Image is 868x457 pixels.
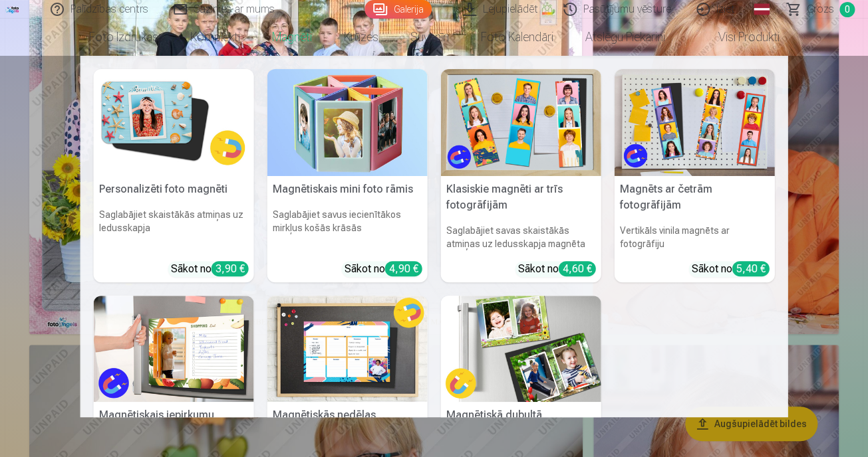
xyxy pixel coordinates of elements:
[256,19,328,56] a: Magnēti
[681,19,796,56] a: Visi produkti
[518,261,596,277] div: Sākot no
[559,261,596,276] div: 4,60 €
[94,69,254,282] a: Personalizēti foto magnētiPersonalizēti foto magnētiSaglabājiet skaistākās atmiņas uz ledusskapja...
[385,261,422,276] div: 4,90 €
[171,261,249,277] div: Sākot no
[732,261,770,276] div: 5,40 €
[569,19,681,56] a: Atslēgu piekariņi
[94,69,254,176] img: Personalizēti foto magnēti
[94,176,254,203] h5: Personalizēti foto magnēti
[345,261,422,277] div: Sākot no
[94,402,254,444] h5: Magnētiskais iepirkumu saraksts
[267,176,428,203] h5: Magnētiskais mini foto rāmis
[441,69,601,282] a: Klasiskie magnēti ar trīs fotogrāfijāmKlasiskie magnēti ar trīs fotogrāfijāmSaglabājiet savas ska...
[174,19,256,56] a: Komplekti
[394,19,465,56] a: Suvenīri
[94,296,254,403] img: Magnētiskais iepirkumu saraksts
[615,219,775,256] h6: Vertikāls vinila magnēts ar fotogrāfiju
[615,176,775,219] h5: Magnēts ar četrām fotogrāfijām
[267,402,428,444] h5: Magnētiskās nedēļas piezīmes/grafiki 20x30 cm
[807,1,834,17] span: Grozs
[328,19,394,56] a: Krūzes
[615,69,775,282] a: Magnēts ar četrām fotogrāfijāmMagnēts ar četrām fotogrāfijāmVertikāls vinila magnēts ar fotogrāfi...
[267,296,428,403] img: Magnētiskās nedēļas piezīmes/grafiki 20x30 cm
[94,203,254,256] h6: Saglabājiet skaistākās atmiņas uz ledusskapja
[267,69,428,282] a: Magnētiskais mini foto rāmisMagnētiskais mini foto rāmisSaglabājiet savus iecienītākos mirkļus ko...
[692,261,770,277] div: Sākot no
[441,69,601,176] img: Klasiskie magnēti ar trīs fotogrāfijām
[267,203,428,256] h6: Saglabājiet savus iecienītākos mirkļus košās krāsās
[441,402,601,444] h5: Magnētiskā dubultā fotogrāfija 6x9 cm
[267,69,428,176] img: Magnētiskais mini foto rāmis
[212,261,249,276] div: 3,90 €
[465,19,569,56] a: Foto kalendāri
[441,219,601,256] h6: Saglabājiet savas skaistākās atmiņas uz ledusskapja magnēta
[441,296,601,403] img: Magnētiskā dubultā fotogrāfija 6x9 cm
[73,19,174,56] a: Foto izdrukas
[615,69,775,176] img: Magnēts ar četrām fotogrāfijām
[5,5,20,13] img: /fa1
[441,176,601,219] h5: Klasiskie magnēti ar trīs fotogrāfijām
[839,2,855,17] span: 0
